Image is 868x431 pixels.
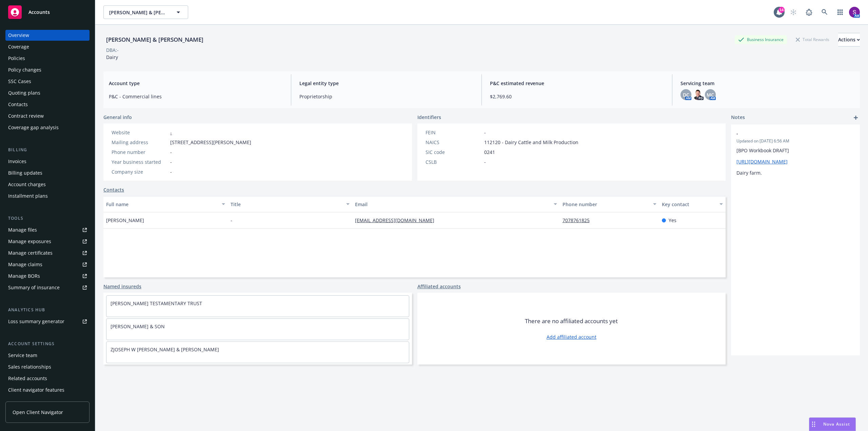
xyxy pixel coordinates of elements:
span: There are no affiliated accounts yet [525,317,618,325]
div: Service team [8,350,37,361]
span: Open Client Navigator [13,409,63,416]
div: Total Rewards [792,35,833,44]
a: 7078761825 [563,217,595,223]
a: Manage claims [5,259,90,270]
span: - [170,168,172,175]
span: Accounts [28,9,50,15]
div: Client navigator features [8,385,64,395]
div: Manage files [8,224,37,235]
div: SIC code [426,149,481,156]
div: Company size [112,168,167,175]
div: Website [112,129,167,136]
div: Policies [8,53,25,64]
div: Billing [5,146,90,153]
div: Policy changes [8,64,41,75]
button: Phone number [560,196,659,212]
div: Drag to move [809,418,818,431]
span: Legal entity type [299,80,473,87]
a: remove [846,130,854,138]
div: Mailing address [112,139,167,146]
a: Add affiliated account [547,333,596,340]
a: Named insureds [103,283,141,290]
div: Title [231,201,342,208]
span: 112120 - Dairy Cattle and Milk Production [484,139,578,146]
button: Actions [838,33,860,46]
div: Installment plans [8,191,48,201]
div: Related accounts [8,373,47,384]
span: Proprietorship [299,93,473,100]
div: NAICS [426,139,481,146]
div: Coverage [8,41,29,52]
a: Affiliated accounts [417,283,461,290]
span: Nova Assist [823,421,850,427]
span: DC [683,91,689,98]
div: FEIN [426,129,481,136]
a: Manage certificates [5,248,90,258]
span: Updated on [DATE] 6:56 AM [736,138,854,144]
a: Account charges [5,179,90,190]
span: Dairy [106,54,118,60]
a: Policies [5,53,90,64]
a: [URL][DOMAIN_NAME] [736,158,788,165]
a: Contacts [103,186,124,193]
a: Search [818,5,831,19]
a: Installment plans [5,191,90,201]
span: Identifiers [417,114,441,121]
span: P&C estimated revenue [490,80,664,87]
div: Full name [106,201,218,208]
img: photo [849,7,860,18]
span: - [170,149,172,156]
div: Manage exposures [8,236,51,247]
div: Tools [5,215,90,222]
div: Summary of insurance [8,282,60,293]
a: Related accounts [5,373,90,384]
a: Policy changes [5,64,90,75]
div: Account settings [5,340,90,347]
div: Analytics hub [5,307,90,313]
button: Full name [103,196,228,212]
div: CSLB [426,158,481,165]
div: Key contact [662,201,715,208]
div: Phone number [112,149,167,156]
span: Account type [109,80,283,87]
span: [PERSON_NAME] & [PERSON_NAME] [109,9,168,16]
div: Quoting plans [8,87,40,98]
a: Report a Bug [802,5,816,19]
span: 0241 [484,149,495,156]
span: [PERSON_NAME] [106,217,144,224]
a: Manage exposures [5,236,90,247]
span: P&C - Commercial lines [109,93,283,100]
a: Manage files [5,224,90,235]
div: Manage claims [8,259,42,270]
span: Yes [669,217,676,224]
span: MC [707,91,714,98]
a: Accounts [5,3,90,22]
p: Dairy farm. [736,169,854,176]
span: - [484,129,486,136]
p: [BPO Workbook DRAFT] [736,147,854,154]
span: - [231,217,232,224]
div: Contacts [8,99,28,110]
a: Service team [5,350,90,361]
a: SSC Cases [5,76,90,87]
div: 14 [778,7,785,13]
span: Servicing team [680,80,854,87]
a: Quoting plans [5,87,90,98]
span: - [484,158,486,165]
div: Phone number [563,201,649,208]
button: Nova Assist [809,417,856,431]
div: SSC Cases [8,76,31,87]
span: $2,769.60 [490,93,664,100]
a: [PERSON_NAME] TESTAMENTARY TRUST [111,300,202,307]
div: Loss summary generator [8,316,64,327]
button: Email [352,196,560,212]
a: [PERSON_NAME] & SON [111,323,165,330]
button: [PERSON_NAME] & [PERSON_NAME] [103,5,188,19]
a: Contract review [5,111,90,121]
button: Key contact [659,196,726,212]
a: Invoices [5,156,90,167]
div: Email [355,201,550,208]
a: edit [837,130,845,138]
a: Overview [5,30,90,41]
